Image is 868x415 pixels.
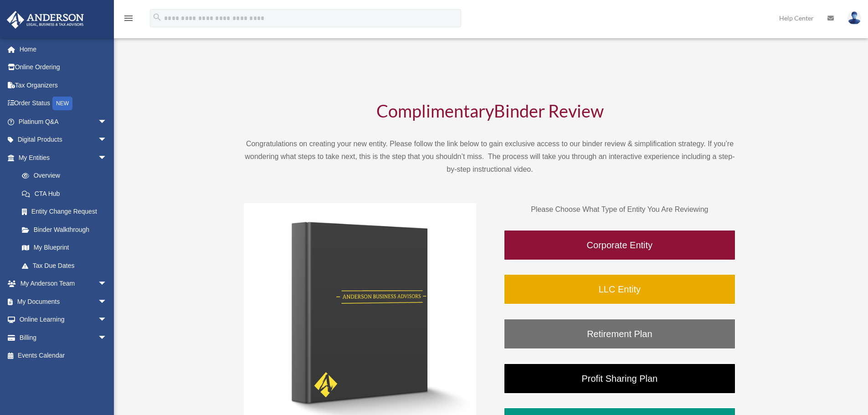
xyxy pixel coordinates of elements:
i: menu [123,13,134,24]
a: Tax Due Dates [13,256,121,275]
a: LLC Entity [503,274,736,305]
a: menu [123,16,134,24]
span: arrow_drop_down [98,292,116,311]
a: Digital Productsarrow_drop_down [6,131,121,149]
a: Retirement Plan [503,318,736,349]
p: Congratulations on creating your new entity. Please follow the link below to gain exclusive acces... [244,138,736,176]
span: arrow_drop_down [98,131,116,149]
a: Profit Sharing Plan [503,363,736,394]
a: Online Learningarrow_drop_down [6,311,121,329]
a: Billingarrow_drop_down [6,328,121,347]
span: arrow_drop_down [98,328,116,347]
a: Overview [13,167,121,185]
span: arrow_drop_down [98,275,116,293]
a: Platinum Q&Aarrow_drop_down [6,113,121,131]
a: Order StatusNEW [6,94,121,113]
p: Please Choose What Type of Entity You Are Reviewing [503,203,736,216]
a: Events Calendar [6,347,121,365]
a: Online Ordering [6,58,121,77]
i: search [152,12,162,22]
span: Complimentary [376,100,494,121]
a: CTA Hub [13,184,121,203]
a: Corporate Entity [503,230,736,261]
a: Entity Change Request [13,203,121,221]
a: Tax Organizers [6,76,121,94]
a: My Entitiesarrow_drop_down [6,149,121,167]
span: arrow_drop_down [98,113,116,131]
a: Home [6,40,121,58]
a: My Anderson Teamarrow_drop_down [6,275,121,293]
a: My Blueprint [13,239,121,257]
img: User Pic [847,11,861,25]
span: arrow_drop_down [98,311,116,329]
span: arrow_drop_down [98,149,116,167]
span: Binder Review [494,100,604,121]
a: My Documentsarrow_drop_down [6,292,121,311]
div: NEW [52,97,72,110]
img: Anderson Advisors Platinum Portal [4,11,87,29]
a: Binder Walkthrough [13,220,116,239]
